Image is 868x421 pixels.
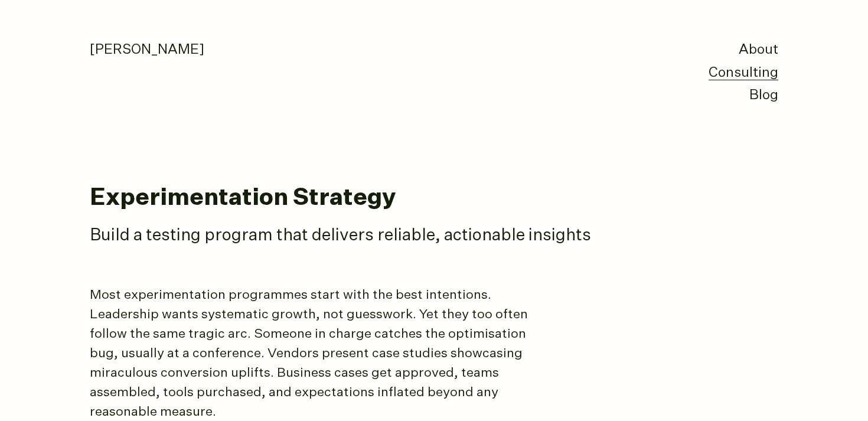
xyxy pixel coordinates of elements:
[90,224,680,247] p: Build a testing program that delivers reliable, actionable insights
[709,39,778,107] nav: primary
[739,43,778,57] a: About
[709,66,778,80] a: Consulting
[749,89,778,102] a: Blog
[90,43,204,57] a: [PERSON_NAME]
[90,185,778,211] h1: Experimentation Strategy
